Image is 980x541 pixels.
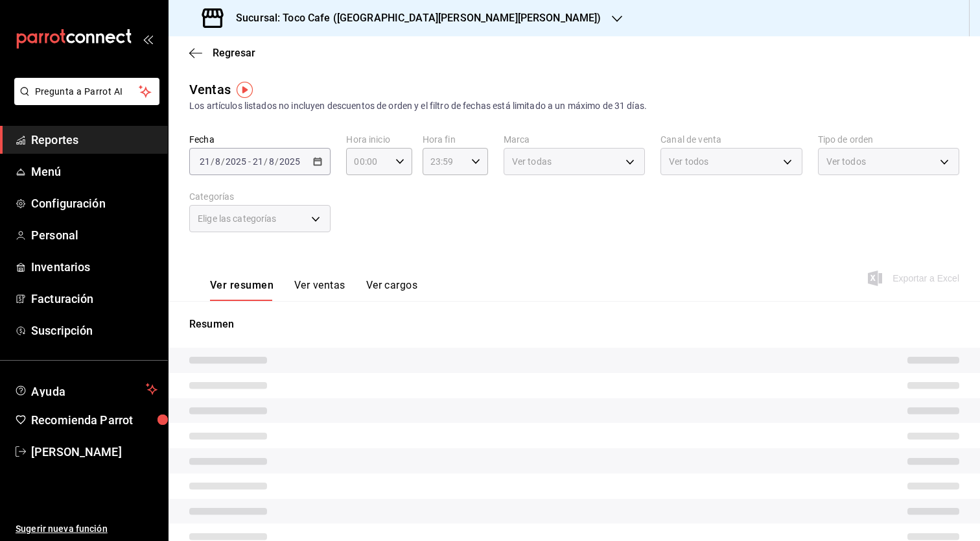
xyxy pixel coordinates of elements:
span: Personal [31,226,157,244]
div: Ventas [189,80,231,99]
span: Configuración [31,195,157,212]
label: Hora fin [423,135,488,144]
span: Suscripción [31,322,157,339]
button: Ver cargos [366,279,418,301]
input: -- [268,156,275,167]
label: Tipo de orden [818,135,959,144]
span: / [275,156,279,167]
img: Tooltip marker [237,82,253,98]
span: Ver todos [826,155,866,168]
input: -- [215,156,221,167]
button: Pregunta a Parrot AI [14,78,159,105]
p: Resumen [189,317,959,332]
span: Elige las categorías [198,212,277,225]
span: Ver todas [512,155,552,168]
button: Ver resumen [210,279,274,301]
input: -- [199,156,211,167]
button: Regresar [189,47,255,59]
span: [PERSON_NAME] [31,443,157,461]
span: Inventarios [31,258,157,276]
span: Menú [31,163,157,180]
span: Facturación [31,290,157,307]
a: Pregunta a Parrot AI [9,94,159,108]
button: Ver ventas [294,279,345,301]
label: Fecha [189,135,331,144]
span: Recomienda Parrot [31,411,157,429]
span: Regresar [213,47,255,59]
span: - [248,156,251,167]
span: Reportes [31,131,157,149]
label: Hora inicio [346,135,412,144]
div: Los artículos listados no incluyen descuentos de orden y el filtro de fechas está limitado a un m... [189,99,959,113]
h3: Sucursal: Toco Cafe ([GEOGRAPHIC_DATA][PERSON_NAME][PERSON_NAME]) [226,10,601,26]
span: / [221,156,225,167]
span: / [211,156,215,167]
label: Canal de venta [660,135,802,144]
span: Sugerir nueva función [16,522,157,536]
label: Categorías [189,192,331,201]
span: Ver todos [669,155,708,168]
div: navigation tabs [210,279,417,301]
input: -- [252,156,264,167]
label: Marca [504,135,645,144]
button: open_drawer_menu [143,34,153,44]
span: Pregunta a Parrot AI [35,85,139,99]
input: ---- [279,156,301,167]
input: ---- [225,156,247,167]
span: Ayuda [31,381,141,397]
span: / [264,156,268,167]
